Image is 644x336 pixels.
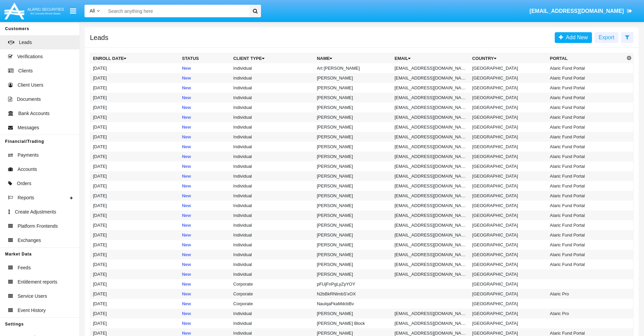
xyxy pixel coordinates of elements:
td: [GEOGRAPHIC_DATA] [470,181,547,191]
td: [GEOGRAPHIC_DATA] [470,240,547,250]
td: Individual [231,142,314,152]
button: Export [595,32,618,43]
td: Individual [231,318,314,328]
td: New [179,73,231,83]
td: [DATE] [90,201,180,210]
span: Add New [563,35,588,40]
td: [EMAIL_ADDRESS][DOMAIN_NAME] [392,142,470,152]
td: NaulqaFkaMdcbBv [314,299,392,309]
td: [GEOGRAPHIC_DATA] [470,299,547,309]
td: [GEOGRAPHIC_DATA] [470,112,547,122]
td: pFUjFnPgLyZyYOY [314,279,392,289]
td: New [179,289,231,299]
span: Client Users [18,82,43,89]
td: Alaric Fund Portal [547,112,625,122]
td: [DATE] [90,269,180,279]
span: Service Users [18,293,47,300]
td: [DATE] [90,142,180,152]
td: [GEOGRAPHIC_DATA] [470,152,547,161]
td: [PERSON_NAME] [314,132,392,142]
span: Entitlement reports [18,278,57,286]
td: [PERSON_NAME] [314,250,392,260]
span: Create Adjustments [15,208,56,216]
td: [EMAIL_ADDRESS][DOMAIN_NAME] [392,103,470,112]
td: [DATE] [90,299,180,309]
img: Logo image [3,1,65,21]
td: Alaric Fund Portal [547,73,625,83]
td: [DATE] [90,220,180,230]
td: Individual [231,230,314,240]
td: Corporate [231,299,314,309]
td: New [179,201,231,210]
td: [DATE] [90,103,180,112]
td: [EMAIL_ADDRESS][DOMAIN_NAME] [392,132,470,142]
td: [PERSON_NAME] [314,142,392,152]
td: [EMAIL_ADDRESS][DOMAIN_NAME] [392,230,470,240]
td: [GEOGRAPHIC_DATA] [470,260,547,269]
td: [EMAIL_ADDRESS][DOMAIN_NAME] [392,220,470,230]
td: [DATE] [90,73,180,83]
td: Individual [231,152,314,161]
td: [PERSON_NAME] [314,309,392,318]
td: [EMAIL_ADDRESS][DOMAIN_NAME] [392,309,470,318]
td: Alaric Fund Portal [547,191,625,201]
span: Bank Accounts [18,110,50,117]
td: New [179,299,231,309]
td: New [179,142,231,152]
td: [GEOGRAPHIC_DATA] [470,289,547,299]
td: New [179,112,231,122]
td: Individual [231,63,314,73]
td: [DATE] [90,240,180,250]
td: [GEOGRAPHIC_DATA] [470,269,547,279]
td: [EMAIL_ADDRESS][DOMAIN_NAME] [392,122,470,132]
td: Individual [231,309,314,318]
td: Art [PERSON_NAME] [314,63,392,73]
td: [EMAIL_ADDRESS][DOMAIN_NAME] [392,240,470,250]
td: [EMAIL_ADDRESS][DOMAIN_NAME] [392,112,470,122]
td: Individual [231,191,314,201]
td: Individual [231,220,314,230]
td: Alaric Pro [547,289,625,299]
td: [DATE] [90,191,180,201]
td: [PERSON_NAME] [314,269,392,279]
a: Add New [555,32,592,43]
td: [GEOGRAPHIC_DATA] [470,63,547,73]
td: [PERSON_NAME] [314,161,392,171]
td: [GEOGRAPHIC_DATA] [470,93,547,103]
td: [DATE] [90,260,180,269]
a: [EMAIL_ADDRESS][DOMAIN_NAME] [526,2,636,21]
td: [DATE] [90,63,180,73]
td: New [179,171,231,181]
th: Portal [547,53,625,64]
td: [GEOGRAPHIC_DATA] [470,201,547,210]
td: [PERSON_NAME] [314,240,392,250]
td: New [179,93,231,103]
td: [GEOGRAPHIC_DATA] [470,318,547,328]
span: Exchanges [18,237,41,244]
td: [EMAIL_ADDRESS][DOMAIN_NAME] [392,269,470,279]
td: Individual [231,260,314,269]
td: New [179,279,231,289]
span: Messages [18,124,39,131]
td: New [179,181,231,191]
span: Leads [19,39,32,46]
td: [PERSON_NAME] [314,260,392,269]
span: Platform Frontends [18,223,58,230]
td: [DATE] [90,171,180,181]
td: Corporate [231,279,314,289]
td: Alaric Fund Portal [547,83,625,93]
td: Alaric Fund Portal [547,161,625,171]
td: New [179,161,231,171]
td: [PERSON_NAME] [314,112,392,122]
td: [DATE] [90,132,180,142]
td: [PERSON_NAME] Block [314,318,392,328]
td: Individual [231,83,314,93]
td: [GEOGRAPHIC_DATA] [470,83,547,93]
td: Alaric Fund Portal [547,152,625,161]
td: Alaric Fund Portal [547,230,625,240]
td: [PERSON_NAME] [314,171,392,181]
td: Individual [231,201,314,210]
td: [GEOGRAPHIC_DATA] [470,210,547,220]
th: Country [470,53,547,64]
td: [EMAIL_ADDRESS][DOMAIN_NAME] [392,161,470,171]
